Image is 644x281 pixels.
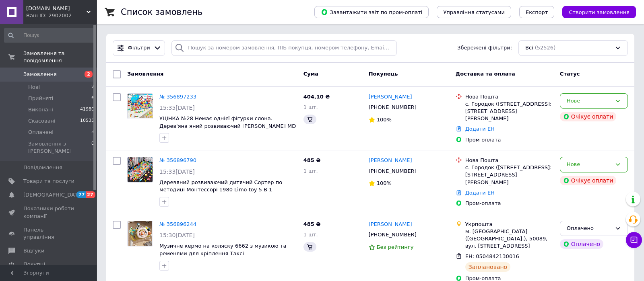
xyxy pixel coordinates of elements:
span: 485 ₴ [303,157,321,163]
div: Пром-оплата [465,136,553,144]
span: Виконані [28,106,53,113]
span: Фільтри [128,44,150,52]
a: Музичне кермо на коляску 6662 з музикою та ременями для кріплення Таксі [159,243,286,256]
span: Повідомлення [23,164,62,171]
a: № 356896244 [159,221,196,227]
span: 41980 [80,106,94,113]
span: Cума [303,71,318,77]
span: Оплачені [28,129,54,136]
span: 485 ₴ [303,221,321,227]
div: Заплановано [465,262,511,272]
span: 1 шт. [303,232,318,238]
span: 404,10 ₴ [303,94,330,100]
div: Пром-оплата [465,200,553,207]
div: [PHONE_NUMBER] [367,166,418,176]
span: Timi.com.ua [26,5,87,12]
span: Замовлення та повідомлення [23,50,97,64]
span: Товари та послуги [23,178,74,185]
span: Нові [28,84,40,91]
span: Показники роботи компанії [23,205,74,219]
span: 15:30[DATE] [159,232,195,238]
img: Фото товару [128,157,153,182]
div: Очікує оплати [560,176,617,185]
span: 15:35[DATE] [159,105,195,111]
button: Чат з покупцем [626,232,642,248]
div: Оплачено [560,239,603,249]
span: Скасовані [28,117,56,125]
span: Завантажити звіт по пром-оплаті [321,8,422,16]
a: № 356896790 [159,157,196,163]
span: Панель управління [23,226,74,241]
div: Очікує оплати [560,112,617,121]
span: Експорт [526,9,548,15]
div: Нова Пошта [465,93,553,101]
a: [PERSON_NAME] [369,157,412,164]
a: Деревяний розвиваючий дитячий Сортер по методиці Монтессорі 1980 Limo toy 5 В 1 українською мовою [159,179,282,200]
span: Покупець [369,71,398,77]
span: Замовлення з [PERSON_NAME] [28,140,91,155]
span: Збережені фільтри: [457,44,512,52]
span: Замовлення [23,71,57,78]
span: 100% [377,117,392,123]
div: с. Городок ([STREET_ADDRESS]: [STREET_ADDRESS][PERSON_NAME] [465,164,553,186]
span: Доставка та оплата [456,71,515,77]
button: Створити замовлення [562,6,636,18]
a: Створити замовлення [554,9,636,15]
span: Створити замовлення [569,9,630,15]
div: [PHONE_NUMBER] [367,102,418,113]
span: 3 [91,129,94,136]
span: ЕН: 0504842130016 [465,253,519,259]
h1: Список замовлень [121,7,202,17]
span: 2 [91,84,94,91]
span: 100% [377,180,392,186]
div: [PHONE_NUMBER] [367,230,418,240]
div: Оплачено [567,224,611,233]
div: Нове [567,160,611,169]
button: Завантажити звіт по пром-оплаті [314,6,429,18]
span: (52526) [535,45,556,51]
span: 0 [91,140,94,155]
img: Фото товару [128,94,153,118]
span: Покупці [23,261,45,268]
a: Фото товару [127,157,153,183]
span: Замовлення [127,71,163,77]
span: Прийняті [28,95,53,102]
span: 27 [86,191,95,198]
span: 1 шт. [303,168,318,174]
span: 2 [85,71,93,78]
span: 6 [91,95,94,102]
span: Управління статусами [443,9,505,15]
button: Експорт [519,6,555,18]
a: Фото товару [127,221,153,246]
a: [PERSON_NAME] [369,93,412,101]
span: Без рейтингу [377,244,414,250]
button: Управління статусами [437,6,511,18]
div: Укрпошта [465,221,553,228]
span: 77 [76,191,86,198]
a: Додати ЕН [465,126,495,132]
div: Нова Пошта [465,157,553,164]
a: Фото товару [127,93,153,119]
img: Фото товару [128,221,152,246]
span: Статус [560,71,580,77]
a: Додати ЕН [465,190,495,196]
span: 1 шт. [303,104,318,110]
div: м. [GEOGRAPHIC_DATA] ([GEOGRAPHIC_DATA].), 50089, вул. [STREET_ADDRESS] [465,228,553,250]
span: Відгуки [23,247,44,254]
a: № 356897233 [159,94,196,100]
div: Нове [567,97,611,105]
span: 10535 [80,117,94,125]
input: Пошук [4,28,95,43]
div: с. Городок ([STREET_ADDRESS]: [STREET_ADDRESS][PERSON_NAME] [465,101,553,123]
a: УЦІНКА №28 Немає однієї фігурки слона. Дерев'яна яний розвиваючий [PERSON_NAME] MD 1980 Limo toy ... [159,115,296,136]
a: [PERSON_NAME] [369,221,412,228]
input: Пошук за номером замовлення, ПІБ покупця, номером телефону, Email, номером накладної [171,40,397,56]
span: 15:33[DATE] [159,168,195,175]
div: Ваш ID: 2902002 [26,12,97,19]
span: [DEMOGRAPHIC_DATA] [23,191,83,199]
span: Всі [525,44,533,52]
